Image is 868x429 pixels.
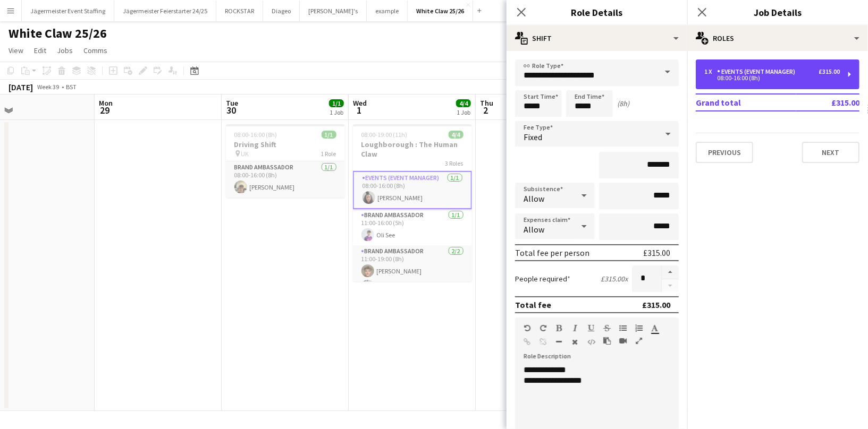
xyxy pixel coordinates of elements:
div: 08:00-16:00 (8h) [704,75,840,81]
div: Total fee per person [515,247,589,258]
span: 4/4 [456,99,471,107]
button: White Claw 25/26 [408,1,473,21]
button: Redo [540,324,547,332]
button: Clear Formatting [571,338,579,346]
app-job-card: 08:00-16:00 (8h)1/1Driving Shift UK1 RoleBrand Ambassador1/108:00-16:00 (8h)[PERSON_NAME] [226,124,345,198]
div: 1 x [704,68,717,75]
app-card-role: Brand Ambassador2/211:00-19:00 (8h)[PERSON_NAME] [353,245,472,297]
button: Increase [662,265,679,279]
button: Jägermeister Event Staffing [22,1,114,21]
span: Edit [34,46,46,55]
span: 1/1 [322,131,336,139]
button: Paste as plain text [603,337,611,345]
button: Insert video [619,337,627,345]
div: £315.00 [819,68,840,75]
button: Underline [587,324,595,332]
div: Total fee [515,299,551,310]
span: 1 [351,104,367,116]
span: 08:00-16:00 (8h) [234,131,277,139]
div: (8h) [617,99,629,108]
button: Undo [524,324,531,332]
span: UK [241,150,249,158]
h3: Driving Shift [226,140,345,149]
span: 29 [97,104,113,116]
div: £315.00 [643,247,670,258]
div: Events (Event Manager) [717,68,799,75]
span: 4/4 [449,131,464,139]
button: Fullscreen [635,337,643,345]
div: [DATE] [9,82,33,92]
span: View [9,46,23,55]
span: Allow [524,193,544,204]
app-card-role: Brand Ambassador1/108:00-16:00 (8h)[PERSON_NAME] [226,161,345,198]
a: Comms [79,44,112,57]
app-job-card: 08:00-19:00 (11h)4/4Loughborough : The Human Claw3 RolesEvents (Event Manager)1/108:00-16:00 (8h)... [353,124,472,281]
h3: Job Details [687,5,868,19]
app-card-role: Events (Event Manager)1/108:00-16:00 (8h)[PERSON_NAME] [353,171,472,209]
button: Horizontal Line [555,338,563,346]
button: Jägermeister Feierstarter 24/25 [114,1,216,21]
button: Bold [555,324,563,332]
span: 30 [224,104,238,116]
div: 1 Job [457,108,470,116]
span: Allow [524,224,544,235]
a: Jobs [53,44,77,57]
span: Week 39 [35,83,62,91]
button: Strikethrough [603,324,611,332]
button: Text Color [651,324,659,332]
app-card-role: Brand Ambassador1/111:00-16:00 (5h)Oli See [353,209,472,245]
div: £315.00 [642,299,670,310]
button: example [367,1,408,21]
button: HTML Code [587,338,595,346]
div: Roles [687,25,868,51]
span: Thu [480,98,493,108]
div: 1 Job [330,108,343,116]
button: ROCKSTAR [216,1,263,21]
td: Grand total [696,94,796,111]
h3: Role Details [507,5,687,19]
div: Shift [507,25,687,51]
span: Tue [226,98,238,108]
span: Jobs [57,46,73,55]
button: Ordered List [635,324,643,332]
td: £315.00 [796,94,859,111]
span: Mon [99,98,113,108]
span: Fixed [524,132,542,142]
span: 3 Roles [445,159,464,167]
button: Unordered List [619,324,627,332]
div: £315.00 x [601,274,628,284]
div: BST [66,83,77,91]
span: Comms [83,46,107,55]
span: 2 [478,104,493,116]
button: Next [802,142,859,163]
span: 08:00-19:00 (11h) [361,131,408,139]
span: Wed [353,98,367,108]
label: People required [515,274,570,284]
span: 1/1 [329,99,344,107]
span: 1 Role [321,150,336,158]
h3: Loughborough : The Human Claw [353,140,472,159]
button: [PERSON_NAME]'s [300,1,367,21]
button: Previous [696,142,753,163]
a: Edit [30,44,50,57]
button: Diageo [263,1,300,21]
button: Italic [571,324,579,332]
h1: White Claw 25/26 [9,25,107,41]
a: View [4,44,28,57]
